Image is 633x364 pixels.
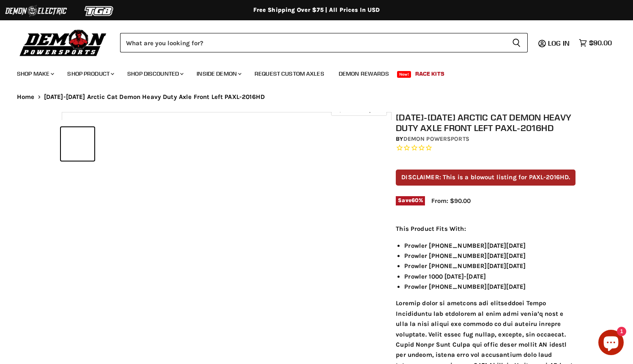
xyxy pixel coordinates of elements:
[332,65,395,82] a: Demon Rewards
[404,251,575,261] li: Prowler [PHONE_NUMBER][DATE][DATE]
[404,282,575,292] li: Prowler [PHONE_NUMBER][DATE][DATE]
[396,224,575,234] p: This Product Fits With:
[589,39,612,47] span: $90.00
[61,65,119,82] a: Shop Product
[396,134,575,144] div: by
[396,196,425,205] span: Save %
[404,261,575,271] li: Prowler [PHONE_NUMBER][DATE][DATE]
[396,144,575,153] span: Rated 0.0 out of 5 stars 0 reviews
[44,93,265,101] span: [DATE]-[DATE] Arctic Cat Demon Heavy Duty Axle Front Left PAXL-2016HD
[411,197,419,203] span: 60
[120,33,528,52] form: Product
[544,39,575,47] a: Log in
[396,170,575,185] p: DISCLAIMER: This is a blowout listing for PAXL-2016HD.
[248,65,331,82] a: Request Custom Axles
[61,127,94,161] button: 2006-2015 Arctic Cat Demon Heavy Duty Axle Front Left PAXL-2016HD thumbnail
[575,37,616,49] a: $90.00
[17,93,35,101] a: Home
[548,39,570,47] span: Log in
[596,330,626,357] inbox-online-store-chat: Shopify online store chat
[190,65,247,82] a: Inside Demon
[11,65,59,82] a: Shop Make
[431,197,471,205] span: From: $90.00
[11,62,610,82] ul: Main menu
[396,112,575,133] h1: [DATE]-[DATE] Arctic Cat Demon Heavy Duty Axle Front Left PAXL-2016HD
[120,33,505,52] input: Search
[404,241,575,251] li: Prowler [PHONE_NUMBER][DATE][DATE]
[68,3,131,19] img: TGB Logo 2
[409,65,451,82] a: Race Kits
[4,3,68,19] img: Demon Electric Logo 2
[404,271,575,282] li: Prowler 1000 [DATE]-[DATE]
[505,33,528,52] button: Search
[121,65,189,82] a: Shop Discounted
[17,27,110,57] img: Demon Powersports
[397,71,411,78] span: New!
[403,135,469,142] a: Demon Powersports
[335,107,382,113] span: Click to expand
